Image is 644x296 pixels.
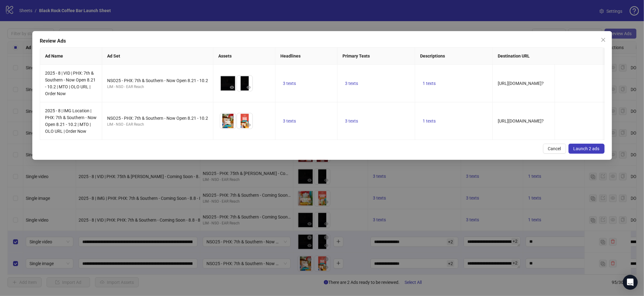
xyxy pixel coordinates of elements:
div: NSO25 - PHX: 7th & Southern - Now Open 8.21 - 10.2 [107,115,208,122]
button: 3 texts [280,80,298,87]
button: 1 texts [420,80,438,87]
span: eye [230,123,234,127]
button: Preview [228,84,236,91]
span: Launch 2 ads [573,146,599,151]
th: Destination URL [493,48,615,65]
div: Open Intercom Messenger [623,275,638,290]
span: eye [230,85,234,90]
div: LIM - NSO - EAR Reach [107,84,208,90]
th: Headlines [275,48,338,65]
div: NSO25 - PHX: 7th & Southern - Now Open 8.21 - 10.2 [107,77,208,84]
th: Ad Name [40,48,102,65]
button: Preview [228,121,236,129]
span: eye [247,85,251,90]
span: 3 texts [283,81,296,86]
span: Cancel [548,146,561,151]
button: Cancel [543,144,566,154]
img: Asset 1 [220,113,236,129]
span: [URL][DOMAIN_NAME]? [498,118,544,123]
button: Close [598,35,608,45]
span: 3 texts [283,118,296,123]
th: Descriptions [415,48,493,65]
span: [URL][DOMAIN_NAME]? [498,81,544,86]
button: 3 texts [342,117,361,125]
span: 3 texts [345,118,358,123]
span: 2025 - 8 | VID | PHX: 7th & Southern - Now Open 8.21 - 10.2 | MTO | OLO URL | Order Now [45,71,96,96]
th: Primary Texts [338,48,415,65]
span: eye [247,123,251,127]
span: 3 texts [345,81,358,86]
img: Asset 1 [220,76,236,91]
img: Asset 2 [237,113,252,129]
button: 3 texts [280,117,298,125]
th: Assets [213,48,275,65]
div: Review Ads [40,37,605,45]
div: LIM - NSO - EAR Reach [107,122,208,127]
button: 3 texts [342,80,361,87]
span: 1 texts [423,81,436,86]
button: Launch 2 ads [568,144,604,154]
th: Ad Set [102,48,213,65]
img: Asset 2 [237,76,252,91]
button: 1 texts [420,117,438,125]
button: Preview [245,121,252,129]
span: 2025 - 8 | IMG Location | PHX: 7th & Southern - Now Open 8.21 - 10.2 | MTO | OLO URL | Order Now [45,108,97,134]
span: 1 texts [423,118,436,123]
button: Preview [245,84,252,91]
span: close [601,37,605,42]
